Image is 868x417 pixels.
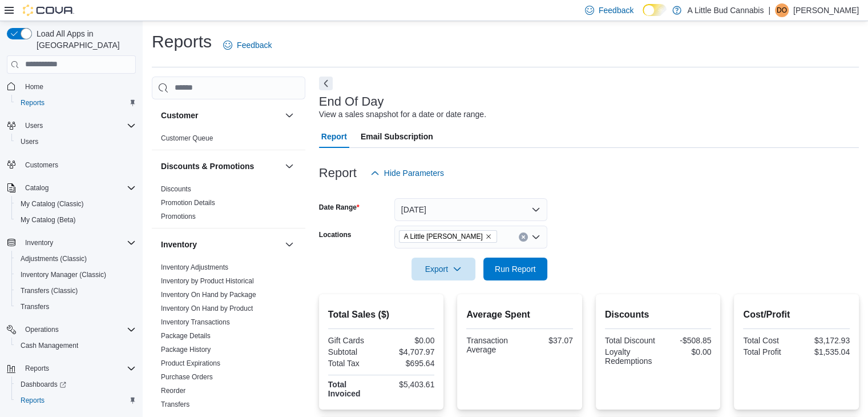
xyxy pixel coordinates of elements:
button: Remove A Little Bud Summerland from selection in this group [485,233,492,240]
span: A Little [PERSON_NAME] [404,231,483,242]
button: Clear input [519,232,528,242]
span: Inventory Manager (Classic) [16,268,136,282]
button: Catalog [21,181,53,195]
button: Transfers [11,299,140,315]
a: My Catalog (Classic) [16,197,88,211]
label: Locations [319,230,352,239]
div: Loyalty Redemptions [605,347,656,366]
h2: Cost/Profit [743,308,850,322]
h3: Discounts & Promotions [161,161,254,172]
span: My Catalog (Beta) [16,213,136,227]
button: Cash Management [11,338,140,354]
div: $0.00 [660,347,711,356]
button: Hide Parameters [366,162,449,185]
h2: Total Sales ($) [328,308,435,322]
span: Run Report [495,263,536,275]
span: Catalog [21,181,136,195]
div: Discounts & Promotions [152,182,305,228]
button: Inventory [2,235,140,251]
a: Feedback [219,34,276,57]
div: Total Tax [328,359,379,368]
span: Users [21,137,38,146]
a: Product Expirations [161,359,220,367]
h3: Report [319,166,357,180]
button: Users [2,118,140,134]
span: A Little Bud Summerland [399,230,497,243]
span: Users [21,119,136,133]
button: Operations [21,323,63,336]
button: Inventory [21,236,58,250]
span: Promotions [161,212,196,221]
a: Transfers [16,300,54,314]
span: Reports [16,96,136,110]
span: Operations [25,325,59,334]
span: Users [25,121,43,130]
span: Dark Mode [643,16,643,17]
div: $5,403.61 [383,380,434,389]
a: Inventory Transactions [161,318,230,326]
a: Inventory Manager (Classic) [16,268,111,282]
span: Inventory Transactions [161,318,230,327]
button: Users [21,119,47,133]
label: Date Range [319,203,360,212]
h3: End Of Day [319,95,384,109]
span: DO [777,3,787,17]
h1: Reports [152,30,212,53]
a: Discounts [161,185,191,193]
a: Inventory Adjustments [161,263,228,271]
span: Reorder [161,386,185,395]
span: Feedback [599,5,633,16]
h2: Discounts [605,308,712,322]
a: Home [21,80,48,94]
span: My Catalog (Classic) [16,197,136,211]
div: View a sales snapshot for a date or date range. [319,109,486,121]
button: Customer [161,110,280,121]
p: A Little Bud Cannabis [687,3,764,17]
a: Dashboards [16,378,71,391]
span: Discounts [161,185,191,194]
button: Next [319,77,333,90]
span: Home [21,79,136,94]
span: Customers [21,158,136,172]
a: Dashboards [11,376,140,392]
button: Run Report [483,258,547,280]
h3: Inventory [161,239,197,250]
span: Dashboards [21,380,66,389]
h3: Customer [161,110,198,121]
div: Total Profit [743,347,794,356]
span: Promotion Details [161,198,215,207]
button: Reports [21,362,54,375]
div: $4,707.97 [383,347,434,356]
button: Discounts & Promotions [161,161,280,172]
span: Cash Management [21,341,78,350]
button: Open list of options [531,232,540,242]
span: Load All Apps in [GEOGRAPHIC_DATA] [32,28,136,51]
p: | [768,3,770,17]
button: Home [2,78,140,95]
span: Transfers [16,300,136,314]
a: Cash Management [16,339,83,352]
span: Hide Parameters [384,167,444,179]
span: Inventory Adjustments [161,263,228,272]
a: Inventory by Product Historical [161,277,254,285]
span: Transfers [21,302,49,311]
a: Inventory On Hand by Product [161,304,253,312]
a: Reports [16,394,49,407]
button: Reports [11,95,140,111]
button: Operations [2,322,140,338]
button: Customers [2,157,140,173]
span: Reports [25,364,49,373]
span: Home [25,82,43,91]
button: Reports [11,392,140,408]
span: My Catalog (Beta) [21,215,76,224]
span: Transfers [161,400,189,409]
a: My Catalog (Beta) [16,213,80,227]
span: Product Expirations [161,359,220,368]
a: Transfers (Classic) [16,284,82,298]
span: Feedback [237,39,272,51]
a: Adjustments (Classic) [16,252,91,266]
button: Inventory [282,238,296,251]
div: $1,535.04 [799,347,850,356]
div: Transaction Average [466,336,517,354]
div: $37.07 [522,336,573,345]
